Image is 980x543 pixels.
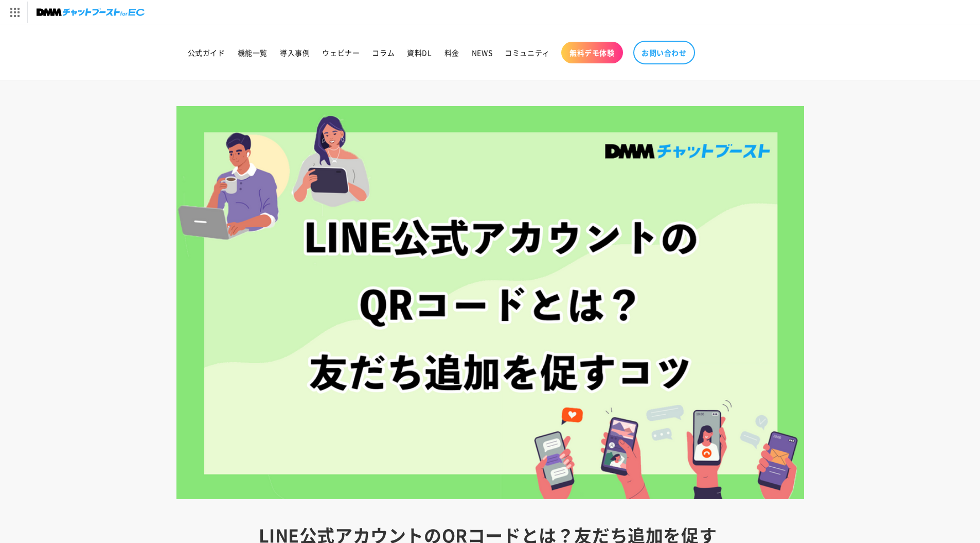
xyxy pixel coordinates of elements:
a: NEWS [466,42,498,63]
a: コミュニティ [498,42,556,63]
span: NEWS [472,48,492,57]
span: 無料デモ体験 [569,48,615,57]
a: 機能一覧 [231,42,274,63]
span: お問い合わせ [642,48,687,57]
a: お問い合わせ [633,41,695,64]
a: 無料デモ体験 [561,42,623,63]
a: 公式ガイド [182,42,231,63]
a: 資料DL [401,42,438,63]
img: LINE公式アカウントのQRコードとは [176,106,804,499]
span: コミュニティ [505,48,550,57]
span: 資料DL [407,48,432,57]
span: 導入事例 [280,48,310,57]
img: チャットブーストforEC [37,5,145,20]
span: 料金 [444,48,459,57]
span: 公式ガイド [188,48,225,57]
a: コラム [366,42,401,63]
img: サービス [2,2,27,23]
a: 料金 [438,42,466,63]
span: 機能一覧 [238,48,268,57]
span: コラム [372,48,395,57]
a: 導入事例 [274,42,316,63]
span: ウェビナー [322,48,360,57]
a: ウェビナー [316,42,366,63]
